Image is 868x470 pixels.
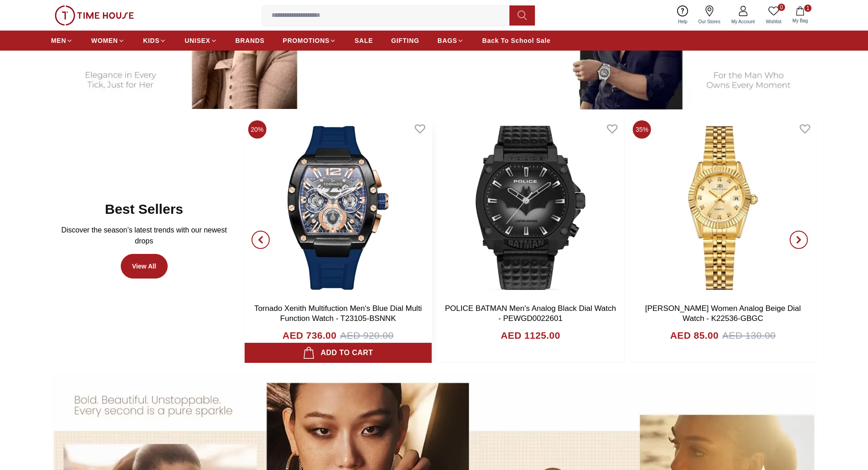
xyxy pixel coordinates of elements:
[501,328,560,343] h4: AED 1125.00
[254,304,422,323] a: Tornado Xenith Multifuction Men's Blue Dial Multi Function Watch - T23105-BSNNK
[693,4,726,27] a: Our Stores
[645,304,801,323] a: [PERSON_NAME] Women Analog Beige Dial Watch - K22536-GBGC
[760,4,787,27] a: 0Wishlist
[55,5,134,26] img: ...
[282,328,336,343] h4: AED 736.00
[391,36,419,45] span: GIFTING
[143,32,166,49] a: KIDS
[437,32,464,49] a: BAGS
[674,18,691,25] span: Help
[51,32,73,49] a: MEN
[633,120,651,139] span: 35%
[673,4,693,27] a: Help
[283,32,337,49] a: PROMOTIONS
[778,4,785,11] span: 0
[340,328,393,343] span: AED 920.00
[629,117,817,299] img: Kenneth Scott Women Analog Beige Dial Watch - K22536-GBGC
[437,36,457,45] span: BAGS
[789,17,812,24] span: My Bag
[121,254,168,279] a: View All
[236,36,265,45] span: BRANDS
[236,32,265,49] a: BRANDS
[354,32,373,49] a: SALE
[58,225,230,247] p: Discover the season’s latest trends with our newest drops
[283,36,330,45] span: PROMOTIONS
[303,346,373,359] div: Add to cart
[437,117,624,299] img: POLICE BATMAN Men's Analog Black Dial Watch - PEWGD0022601
[244,343,431,363] button: Add to cart
[804,5,812,12] span: 1
[787,5,813,26] button: 1My Bag
[482,32,550,49] a: Back To School Sale
[91,32,125,49] a: WOMEN
[445,304,616,323] a: POLICE BATMAN Men's Analog Black Dial Watch - PEWGD0022601
[105,201,183,217] h2: Best Sellers
[695,18,724,25] span: Our Stores
[722,328,776,343] span: AED 130.00
[728,18,759,25] span: My Account
[482,36,550,45] span: Back To School Sale
[91,36,118,45] span: WOMEN
[143,36,159,45] span: KIDS
[391,32,419,49] a: GIFTING
[670,328,719,343] h4: AED 85.00
[51,36,66,45] span: MEN
[762,18,785,25] span: Wishlist
[354,36,373,45] span: SALE
[185,32,217,49] a: UNISEX
[244,117,431,299] img: Tornado Xenith Multifuction Men's Blue Dial Multi Function Watch - T23105-BSNNK
[185,36,210,45] span: UNISEX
